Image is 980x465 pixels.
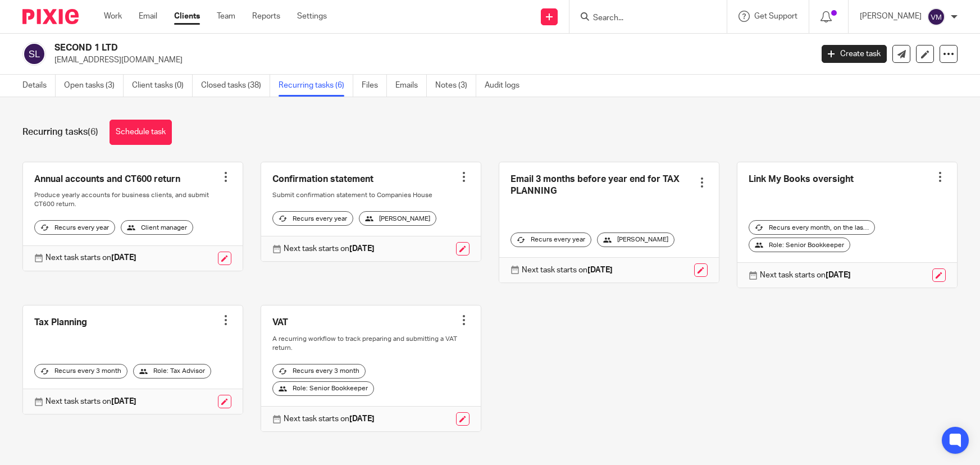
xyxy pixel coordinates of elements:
strong: [DATE] [349,415,375,423]
strong: [DATE] [587,266,613,274]
a: Create task [822,45,887,63]
a: Email [139,11,157,22]
div: Recurs every 3 month [34,364,127,379]
a: Clients [174,11,200,22]
a: Reports [252,11,280,22]
a: Recurring tasks (6) [279,75,353,97]
a: Details [22,75,56,97]
p: Next task starts on [284,413,375,425]
strong: [DATE] [349,245,375,253]
input: Search [592,13,693,24]
div: [PERSON_NAME] [597,233,674,247]
p: Next task starts on [45,252,136,263]
img: svg%3E [927,8,945,26]
a: Closed tasks (38) [201,75,270,97]
div: Recurs every 3 month [272,364,366,379]
div: [PERSON_NAME] [359,211,436,226]
a: Audit logs [485,75,528,97]
div: Client manager [121,220,193,235]
p: Next task starts on [522,265,613,276]
div: Role: Tax Advisor [133,364,211,379]
p: [PERSON_NAME] [860,11,922,22]
strong: [DATE] [111,398,136,405]
div: Recurs every year [272,211,353,226]
strong: [DATE] [826,271,851,279]
a: Work [104,11,122,22]
p: [EMAIL_ADDRESS][DOMAIN_NAME] [54,54,805,66]
img: Pixie [22,9,79,24]
p: Next task starts on [760,270,851,281]
a: Settings [297,11,327,22]
div: Recurs every year [34,220,115,235]
a: Notes (3) [435,75,476,97]
span: Get Support [754,12,797,20]
a: Team [217,11,235,22]
img: svg%3E [22,42,46,66]
div: Recurs every year [510,233,591,247]
a: Schedule task [110,120,172,145]
p: Next task starts on [45,396,136,407]
h1: Recurring tasks [22,126,98,138]
a: Emails [395,75,427,97]
div: Role: Senior Bookkeeper [272,381,374,396]
p: Next task starts on [284,243,375,254]
a: Open tasks (3) [64,75,124,97]
span: (6) [88,127,98,136]
div: Role: Senior Bookkeeper [749,238,850,252]
a: Client tasks (0) [132,75,193,97]
h2: SECOND 1 LTD [54,42,655,54]
div: Recurs every month, on the last workday [749,220,875,235]
strong: [DATE] [111,254,136,262]
a: Files [362,75,387,97]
